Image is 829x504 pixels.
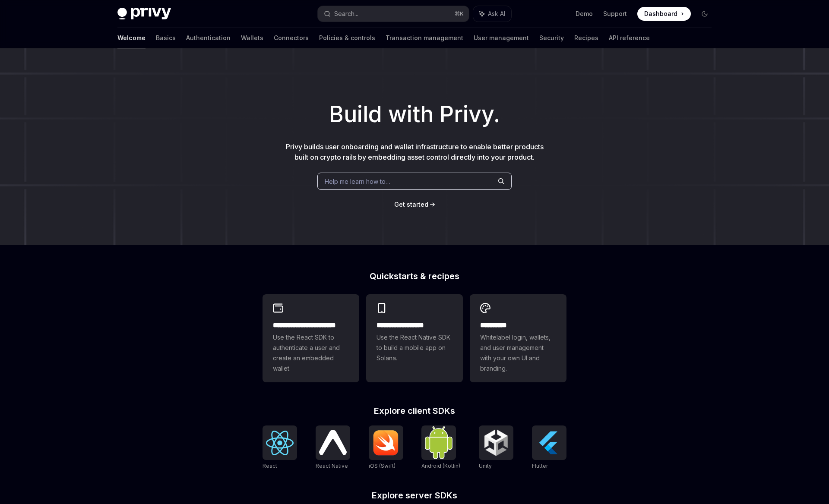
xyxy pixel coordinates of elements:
[369,463,396,469] span: iOS (Swift)
[263,463,277,469] span: React
[455,10,464,17] span: ⌘ K
[535,429,563,457] img: Flutter
[482,429,510,457] img: Unity
[480,332,556,374] span: Whitelabel login, wallets, and user management with your own UI and branding.
[241,28,263,48] a: Wallets
[369,425,403,470] a: iOS (Swift)iOS (Swift)
[372,430,400,456] img: iOS (Swift)
[325,177,390,186] span: Help me learn how to…
[421,463,460,469] span: Android (Kotlin)
[263,272,566,280] h2: Quickstarts & recipes
[263,425,297,470] a: ReactReact
[479,463,492,469] span: Unity
[334,9,358,19] div: Search...
[117,28,146,48] a: Welcome
[286,142,544,161] span: Privy builds user onboarding and wallet infrastructure to enable better products built on crypto ...
[609,28,650,48] a: API reference
[186,28,231,48] a: Authentication
[386,28,463,48] a: Transaction management
[574,28,598,48] a: Recipes
[319,430,347,455] img: React Native
[473,6,511,22] button: Ask AI
[421,425,460,470] a: Android (Kotlin)Android (Kotlin)
[318,6,469,22] button: Search...⌘K
[539,28,564,48] a: Security
[366,294,463,382] a: **** **** **** ***Use the React Native SDK to build a mobile app on Solana.
[394,201,428,208] span: Get started
[263,491,566,500] h2: Explore server SDKs
[479,425,513,470] a: UnityUnity
[274,28,309,48] a: Connectors
[316,425,350,470] a: React NativeReact Native
[470,294,566,382] a: **** *****Whitelabel login, wallets, and user management with your own UI and branding.
[603,9,627,18] a: Support
[263,406,566,415] h2: Explore client SDKs
[394,200,428,209] a: Get started
[532,425,566,470] a: FlutterFlutter
[698,7,712,21] button: Toggle dark mode
[14,98,815,131] h1: Build with Privy.
[117,8,171,20] img: dark logo
[644,9,677,18] span: Dashboard
[273,332,349,374] span: Use the React SDK to authenticate a user and create an embedded wallet.
[319,28,375,48] a: Policies & controls
[488,9,505,18] span: Ask AI
[377,332,452,363] span: Use the React Native SDK to build a mobile app on Solana.
[266,431,294,455] img: React
[637,7,691,21] a: Dashboard
[474,28,529,48] a: User management
[425,426,452,459] img: Android (Kotlin)
[576,9,593,18] a: Demo
[532,463,548,469] span: Flutter
[156,28,176,48] a: Basics
[316,463,348,469] span: React Native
